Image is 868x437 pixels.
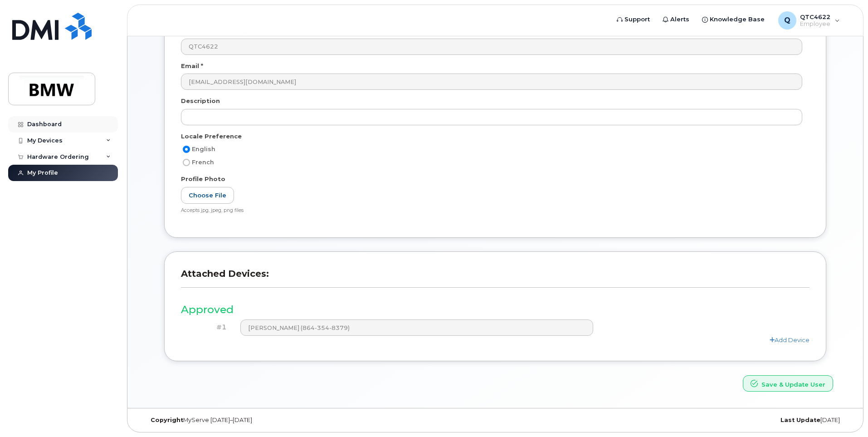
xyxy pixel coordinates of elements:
[624,15,650,24] span: Support
[829,398,861,430] iframe: Messenger Launcher
[192,159,214,166] span: French
[612,417,847,424] div: [DATE]
[151,417,183,423] strong: Copyright
[181,175,225,183] label: Profile Photo
[183,146,190,153] input: English
[743,375,833,392] button: Save & Update User
[770,336,809,344] a: Add Device
[181,187,234,204] label: Choose File
[183,159,190,166] input: French
[696,10,771,29] a: Knowledge Base
[784,15,790,26] span: Q
[772,11,846,29] div: QTC4622
[181,97,220,105] label: Description
[656,10,696,29] a: Alerts
[181,207,802,214] div: Accepts jpg, jpeg, png files
[181,132,242,141] label: Locale Preference
[780,417,820,423] strong: Last Update
[800,20,830,28] span: Employee
[181,62,203,70] label: Email *
[610,10,656,29] a: Support
[710,15,765,24] span: Knowledge Base
[800,13,830,20] span: QTC4622
[144,417,378,424] div: MyServe [DATE]–[DATE]
[192,146,215,152] span: English
[670,15,689,24] span: Alerts
[188,324,227,331] h4: #1
[181,268,809,288] h3: Attached Devices:
[181,304,809,315] h3: Approved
